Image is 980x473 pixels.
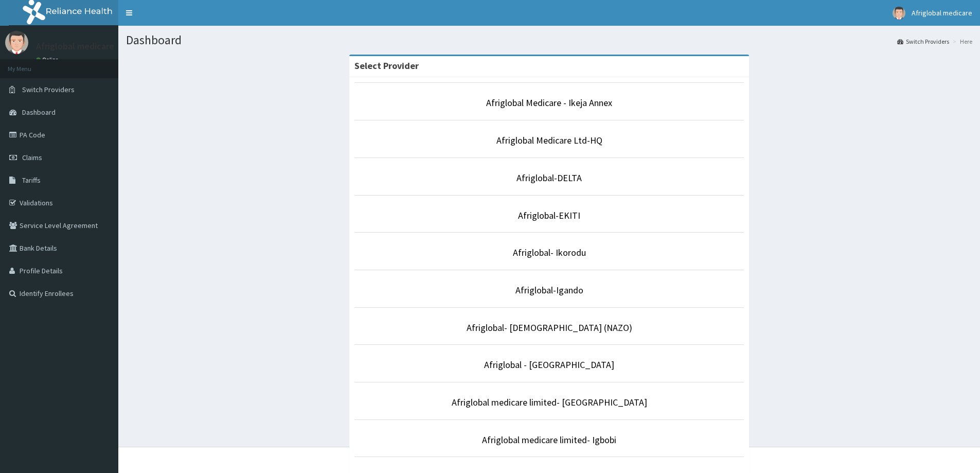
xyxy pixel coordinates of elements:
[452,396,647,408] a: Afriglobal medicare limited- [GEOGRAPHIC_DATA]
[354,60,419,72] strong: Select Provider
[486,97,612,109] a: Afriglobal Medicare - Ikeja Annex
[513,247,586,258] a: Afriglobal- Ikorodu
[484,359,614,371] a: Afriglobal - [GEOGRAPHIC_DATA]
[22,85,75,94] span: Switch Providers
[496,134,602,146] a: Afriglobal Medicare Ltd-HQ
[518,209,580,221] a: Afriglobal-EKITI
[36,42,114,51] p: Afriglobal medicare
[893,7,905,20] img: User Image
[482,434,616,446] a: Afriglobal medicare limited- Igbobi
[515,284,583,296] a: Afriglobal-Igando
[912,8,972,17] span: Afriglobal medicare
[950,37,972,46] li: Here
[467,322,632,334] a: Afriglobal- [DEMOGRAPHIC_DATA] (NAZO)
[36,56,61,63] a: Online
[22,153,42,162] span: Claims
[126,33,972,47] h1: Dashboard
[5,31,28,54] img: User Image
[22,176,41,185] span: Tariffs
[516,172,582,184] a: Afriglobal-DELTA
[22,108,56,117] span: Dashboard
[897,37,949,46] a: Switch Providers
